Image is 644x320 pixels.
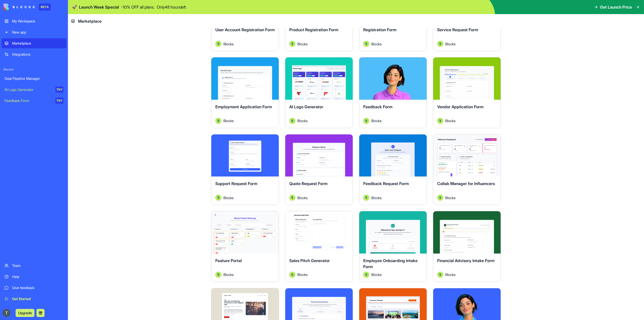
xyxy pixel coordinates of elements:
[215,258,242,263] span: Feature Portal
[5,98,52,103] div: Feedback Form
[211,57,279,128] a: Employment Application FormAvatarBlocks
[289,181,328,186] span: Quote Request Form
[12,274,63,279] div: Help
[433,57,501,128] a: Vendor Application FormAvatarBlocks
[289,41,295,47] img: Avatar
[215,41,221,47] img: Avatar
[445,272,456,277] span: Blocks
[12,263,63,268] div: Team
[289,104,323,109] span: AI Logo Generator
[363,27,396,32] span: Registration Form
[16,310,34,315] a: Upgrade
[371,195,382,200] span: Blocks
[2,38,66,48] a: Marketplace
[371,118,382,123] span: Blocks
[2,272,66,282] a: Help
[297,195,308,200] span: Blocks
[285,134,353,205] a: Quote Request FormAvatarBlocks
[445,118,456,123] span: Blocks
[363,195,369,201] img: Avatar
[12,296,63,301] div: Get Started
[371,41,382,47] span: Blocks
[215,27,275,32] span: User Account Registration Form
[363,181,409,186] span: Feedback Request Form
[363,104,392,109] span: Feedback Form
[55,98,63,104] div: TRY
[223,41,234,47] span: Blocks
[5,87,52,92] div: AI Logo Generator
[600,4,632,10] span: Get Launch Price
[55,87,63,93] div: TRY
[215,195,221,201] img: Avatar
[12,52,63,57] div: Integrations
[297,118,308,123] span: Blocks
[12,41,63,46] div: Marketplace
[157,4,186,10] p: Only 48 hours left
[359,134,427,205] a: Feedback Request FormAvatarBlocks
[5,76,63,81] div: Deal Pipeline Manager
[2,261,66,271] a: Team
[437,104,484,109] span: Vendor Application Form
[289,258,330,263] span: Sales Pitch Generator
[223,272,234,277] span: Blocks
[437,181,495,186] span: Collab Manager for Influencers
[289,272,295,278] img: Avatar
[2,85,66,95] a: AI Logo GeneratorTRY
[78,18,102,24] span: Marketplace
[297,41,308,47] span: Blocks
[4,4,35,11] img: logo
[445,195,456,200] span: Blocks
[437,272,443,278] img: Avatar
[2,16,66,26] a: My Workspace
[4,4,51,11] a: BETA
[12,30,63,35] div: New app
[79,4,119,10] span: Launch Week Special
[363,41,369,47] img: Avatar
[2,283,66,293] a: Give feedback
[363,118,369,124] img: Avatar
[437,27,478,32] span: Service Request Form
[16,309,34,317] button: Upgrade
[3,309,11,317] img: ACg8ocKNMaGeo2hRm0MzYXKzJp4ReEuBqNU1X5f3_5R03RpMGkFcgA=s96-c
[363,258,418,269] span: Employee Onboarding Intake Form
[39,4,51,11] div: BETA
[289,195,295,201] img: Avatar
[297,272,308,277] span: Blocks
[437,41,443,47] img: Avatar
[215,272,221,278] img: Avatar
[289,118,295,124] img: Avatar
[437,118,443,124] img: Avatar
[433,134,501,205] a: Collab Manager for InfluencersAvatarBlocks
[285,57,353,128] a: AI Logo GeneratorAvatarBlocks
[363,272,369,278] img: Avatar
[72,4,77,10] span: 🚀
[433,211,501,282] a: Financial Advisory Intake FormAvatarBlocks
[289,27,338,32] span: Product Registration Form
[445,41,456,47] span: Blocks
[2,27,66,37] a: New app
[359,211,427,282] a: Employee Onboarding Intake FormAvatarBlocks
[359,57,427,128] a: Feedback FormAvatarBlocks
[215,118,221,124] img: Avatar
[12,285,63,290] div: Give feedback
[211,211,279,282] a: Feature PortalAvatarBlocks
[2,294,66,304] a: Get Started
[215,181,257,186] span: Support Request Form
[2,67,66,72] span: Recent
[2,49,66,59] a: Integrations
[371,272,382,277] span: Blocks
[215,104,272,109] span: Employment Application Form
[211,134,279,205] a: Support Request FormAvatarBlocks
[2,96,66,106] a: Feedback FormTRY
[121,4,155,10] p: - 10 % OFF all plans.
[437,258,495,263] span: Financial Advisory Intake Form
[223,118,234,123] span: Blocks
[2,74,66,84] a: Deal Pipeline Manager
[285,211,353,282] a: Sales Pitch GeneratorAvatarBlocks
[223,195,234,200] span: Blocks
[12,19,63,24] div: My Workspace
[437,195,443,201] img: Avatar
